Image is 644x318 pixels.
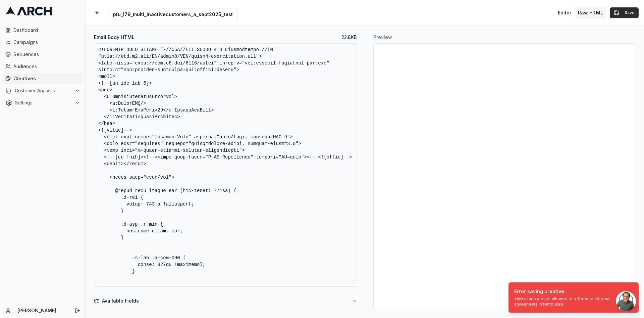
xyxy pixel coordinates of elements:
[3,25,83,36] a: Dashboard
[514,288,630,295] div: Error saving creative
[3,85,83,96] button: Customer Analysis
[341,34,357,41] span: 22.8 KB
[3,97,83,108] button: Settings
[610,7,639,18] button: Save
[13,63,80,70] span: Audiences
[514,296,630,307] div: <link> tags are not allowed to reference external stylesheets in templates.
[73,306,82,315] button: Log out
[94,35,135,40] label: Email Body HTML
[555,7,574,19] button: Toggle editor
[373,34,636,41] h3: Preview
[616,291,636,311] div: Open chat
[13,27,80,34] span: Dashboard
[94,43,357,281] textarea: <!LOREMIP DOLO SITAME "-//C5A//ELI SEDDO 4.4 Eiusmodtempo //IN" "utla://etd.m2.ali/EN/admin8/VEN/...
[15,87,72,94] span: Customer Analysis
[13,51,80,58] span: Sequences
[3,73,83,84] a: Creatives
[575,7,606,19] button: Toggle custom HTML
[102,298,139,304] span: Available Fields
[13,75,80,82] span: Creatives
[374,44,636,310] iframe: Preview for ptu_179_multi_inactivecustomers_a_sept2025_test
[94,292,357,310] button: Available Fields
[3,37,83,48] a: Campaigns
[3,49,83,60] a: Sequences
[15,99,72,106] span: Settings
[3,61,83,72] a: Audiences
[13,39,80,46] span: Campaigns
[17,307,67,314] a: [PERSON_NAME]
[109,8,237,20] input: Internal Creative Name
